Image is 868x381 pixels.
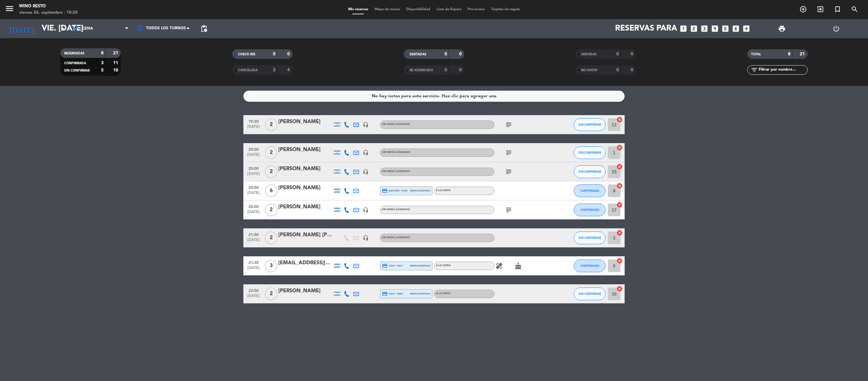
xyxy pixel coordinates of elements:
strong: 5 [101,68,104,73]
span: CANCELADA [238,69,258,72]
strong: 0 [631,68,634,72]
div: [PERSON_NAME] [278,184,332,192]
i: looks_6 [732,24,740,33]
span: SIN CONFIRMAR [579,123,601,126]
span: Lista de Espera [433,8,465,11]
strong: 0 [273,52,275,56]
span: RESERVADAS [64,52,85,55]
span: TOTAL [751,53,761,56]
i: credit_card [382,188,388,194]
i: filter_list [750,66,758,74]
div: No hay notas para este servicio. Haz clic para agregar una [372,93,497,100]
i: cancel [616,258,623,264]
i: arrow_drop_down [59,25,67,32]
i: exit_to_app [817,5,824,13]
span: visa * 4021 [382,263,403,269]
input: Filtrar por nombre... [758,66,807,73]
span: [DATE] [246,153,261,160]
i: add_circle_outline [799,5,807,13]
strong: 21 [113,51,119,55]
span: SENTADAS [410,53,426,56]
span: 2 [265,287,277,300]
span: 3 [265,260,277,272]
button: SIN CONFIRMAR [574,165,606,178]
span: SIN CONFIRMAR [579,292,601,295]
i: credit_card [382,291,388,297]
div: [PERSON_NAME] [278,146,332,154]
span: 2 [265,232,277,244]
strong: 4 [287,68,291,72]
span: CONFIRMADA [64,62,86,65]
i: cancel [616,286,623,292]
span: CONFIRMADA [580,264,599,267]
div: viernes 26. septiembre - 18:28 [19,10,78,16]
i: subject [505,206,512,214]
i: cancel [616,144,623,151]
span: 21:30 [246,259,261,266]
strong: 0 [459,68,463,72]
strong: 8 [101,51,104,55]
span: Mapa de mesas [371,8,403,11]
i: search [851,5,858,13]
span: [DATE] [246,294,261,301]
span: SIN CONFIRMAR [579,170,601,173]
i: headset_mic [363,150,369,156]
span: print [778,25,786,32]
span: CONFIRMADA [580,189,599,192]
span: 20:00 [246,164,261,172]
i: headset_mic [363,169,369,175]
span: 6 [265,184,277,197]
i: headset_mic [363,122,369,128]
span: A LA CARTA [436,292,451,295]
i: cancel [616,230,623,236]
span: 21:00 [246,231,261,238]
strong: 2 [273,68,275,72]
span: SIN CONFIRMAR [579,236,601,239]
strong: 0 [459,52,463,56]
span: [DATE] [246,266,261,273]
strong: 0 [616,68,619,72]
span: 22:00 [246,287,261,294]
span: Disponibilidad [403,8,433,11]
span: CONFIRMADA [580,208,599,211]
i: cancel [616,183,623,189]
i: cancel [616,202,623,208]
strong: 11 [113,61,119,65]
i: looks_two [690,24,698,33]
span: 2 [265,118,277,131]
i: cake [514,262,522,270]
span: NO SHOW [581,69,597,72]
button: SIN CONFIRMAR [574,146,606,159]
span: Sin menú asignado [382,123,410,126]
i: menu [5,4,14,13]
span: [DATE] [246,172,261,179]
div: [PERSON_NAME] [278,118,332,126]
strong: 0 [616,52,619,56]
strong: 10 [113,68,119,73]
div: [PERSON_NAME] [278,287,332,295]
span: pending_actions [200,25,208,32]
button: SIN CONFIRMAR [574,287,606,300]
span: mercadopago [410,264,431,268]
button: SIN CONFIRMAR [574,232,606,244]
span: Reservas para [615,24,677,33]
button: CONFIRMADA [574,260,606,272]
button: CONFIRMADA [574,184,606,197]
span: Sin menú asignado [382,236,410,239]
span: 2 [265,204,277,216]
span: Sin menú asignado [382,208,410,211]
i: add_box [742,24,750,33]
span: [DATE] [246,191,261,198]
span: A LA CARTA [436,264,451,267]
span: 19:30 [246,117,261,125]
strong: 0 [444,52,447,56]
button: CONFIRMADA [574,204,606,216]
strong: 0 [287,52,291,56]
span: mercadopago [410,292,431,296]
i: healing [495,262,503,270]
span: master * 8155 [382,188,408,194]
strong: 21 [800,52,806,56]
span: visa * 0080 [382,291,403,297]
span: 2 [265,165,277,178]
i: looks_4 [711,24,719,33]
